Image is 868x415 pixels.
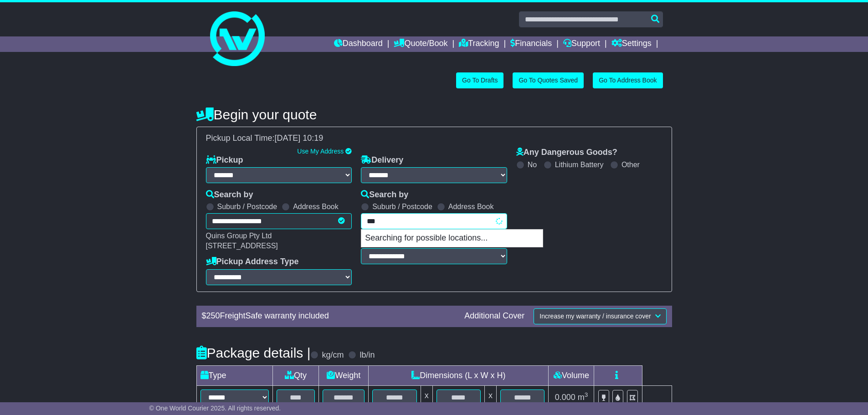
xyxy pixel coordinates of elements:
div: $ FreightSafe warranty included [197,311,460,321]
label: Address Book [448,202,494,211]
label: Address Book [293,202,339,211]
td: Weight [319,365,369,385]
span: © One World Courier 2025. All rights reserved. [149,405,281,412]
span: 0.000 [555,393,575,402]
p: Searching for possible locations... [361,230,543,247]
div: Additional Cover [460,311,529,321]
a: Go To Quotes Saved [513,72,584,88]
td: x [421,385,432,409]
sup: 3 [585,391,588,398]
a: Tracking [459,36,499,52]
label: Pickup [206,155,243,165]
a: Go To Address Book [593,72,663,88]
td: Qty [272,365,319,385]
td: x [485,385,497,409]
span: Increase my warranty / insurance cover [539,313,651,320]
button: Increase my warranty / insurance cover [534,308,666,324]
label: Lithium Battery [555,160,604,169]
label: Suburb / Postcode [372,202,432,211]
label: No [528,160,537,169]
label: Delivery [361,155,403,165]
a: Go To Drafts [456,72,503,88]
label: Any Dangerous Goods? [516,148,617,158]
label: kg/cm [322,350,344,360]
span: [STREET_ADDRESS] [206,242,278,250]
td: Dimensions (L x W x H) [369,365,549,385]
label: Search by [361,190,408,200]
label: lb/in [360,350,375,360]
a: Settings [611,36,652,52]
label: Search by [206,190,253,200]
label: Pickup Address Type [206,257,299,267]
a: Quote/Book [394,36,447,52]
h4: Begin your quote [196,107,672,122]
a: Financials [510,36,552,52]
label: Other [621,160,640,169]
span: 250 [206,311,220,320]
div: Pickup Local Time: [201,133,667,143]
h4: Package details | [196,345,311,360]
a: Use My Address [297,148,344,155]
span: m [578,393,588,402]
label: Suburb / Postcode [217,202,277,211]
a: Support [563,36,600,52]
span: Quins Group Pty Ltd [206,232,272,240]
td: Volume [549,365,594,385]
a: Dashboard [334,36,383,52]
span: [DATE] 10:19 [275,133,324,143]
td: Type [196,365,272,385]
